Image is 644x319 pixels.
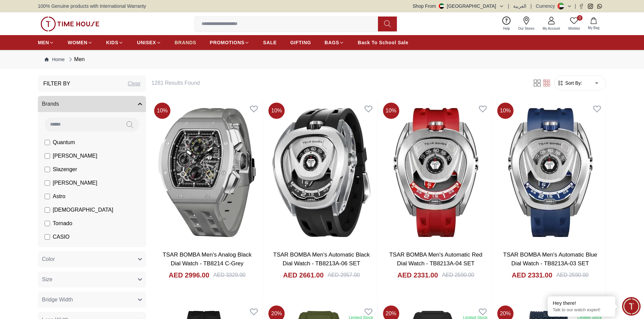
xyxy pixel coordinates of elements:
[53,233,70,241] span: CASIO
[38,251,146,267] button: Color
[263,36,277,49] a: SALE
[503,251,597,267] a: TSAR BOMBA Men's Automatic Blue Dial Watch - TB8213A-03 SET
[325,36,344,49] a: BAGS
[584,16,603,32] button: My Bag
[495,100,606,245] img: TSAR BOMBA Men's Automatic Blue Dial Watch - TB8213A-03 SET
[499,15,514,32] a: Help
[41,17,99,31] img: ...
[175,36,196,49] a: BRANDS
[540,26,563,31] span: My Account
[38,39,49,46] span: MEN
[106,36,123,49] a: KIDS
[556,271,589,279] div: AED 2590.00
[53,138,75,147] span: Quantum
[175,39,196,46] span: BRANDS
[290,36,311,49] a: GIFTING
[597,4,602,9] a: Whatsapp
[45,194,50,199] input: Astro
[325,39,339,46] span: BAGS
[53,165,77,174] span: Slazenger
[38,292,146,308] button: Bridge Width
[273,251,370,267] a: TSAR BOMBA Men's Automatic Black Dial Watch - TB8213A-06 SET
[38,3,146,9] span: 100% Genuine products with International Warranty
[553,300,610,307] div: Hey there!
[106,39,118,46] span: KIDS
[210,39,245,46] span: PROMOTIONS
[45,234,50,240] input: CASIO
[266,100,377,245] img: TSAR BOMBA Men's Automatic Black Dial Watch - TB8213A-06 SET
[45,180,50,186] input: [PERSON_NAME]
[439,3,444,9] img: United Arab Emirates
[413,3,504,9] button: Shop From[GEOGRAPHIC_DATA]
[45,56,65,63] a: Home
[588,4,593,9] a: Instagram
[564,80,582,86] span: Sort By:
[38,96,146,112] button: Brands
[622,297,641,316] div: Chat Widget
[42,296,73,304] span: Bridge Width
[38,36,54,49] a: MEN
[53,192,65,201] span: Astro
[45,221,50,226] input: Tornado
[500,26,513,31] span: Help
[53,179,97,187] span: [PERSON_NAME]
[579,4,584,9] a: Facebook
[210,36,250,49] a: PROMOTIONS
[268,103,285,119] span: 10 %
[42,255,55,263] span: Color
[585,25,602,30] span: My Bag
[530,3,532,9] span: |
[564,15,584,32] a: 0Wishlist
[290,39,311,46] span: GIFTING
[45,140,50,145] input: Quantum
[513,3,526,9] button: العربية
[53,152,97,160] span: [PERSON_NAME]
[53,219,72,228] span: Tornado
[128,80,141,88] div: Clear
[553,307,610,313] p: Talk to our watch expert!
[577,15,582,21] span: 0
[442,271,474,279] div: AED 2590.00
[68,39,88,46] span: WOMEN
[358,39,408,46] span: Back To School Sale
[45,153,50,159] input: [PERSON_NAME]
[45,207,50,213] input: [DEMOGRAPHIC_DATA]
[151,79,524,87] h6: 1281 Results Found
[137,36,161,49] a: UNISEX
[557,80,582,86] button: Sort By:
[328,271,360,279] div: AED 2957.00
[67,55,85,63] div: Men
[358,36,408,49] a: Back To School Sale
[137,39,156,46] span: UNISEX
[283,270,324,280] h4: AED 2661.00
[263,39,277,46] span: SALE
[497,103,514,119] span: 10 %
[213,271,245,279] div: AED 3329.00
[151,100,263,245] img: TSAR BOMBA Men's Analog Black Dial Watch - TB8214 C-Grey
[68,36,93,49] a: WOMEN
[42,100,59,108] span: Brands
[575,3,576,9] span: |
[43,80,70,88] h3: Filter By
[45,167,50,172] input: Slazenger
[53,246,74,255] span: CITIZEN
[53,206,113,214] span: [DEMOGRAPHIC_DATA]
[154,103,170,119] span: 10 %
[508,3,509,9] span: |
[38,50,606,69] nav: Breadcrumb
[169,270,209,280] h4: AED 2996.00
[163,251,252,267] a: TSAR BOMBA Men's Analog Black Dial Watch - TB8214 C-Grey
[514,15,539,32] a: Our Stores
[397,270,438,280] h4: AED 2331.00
[380,100,492,245] img: TSAR BOMBA Men's Automatic Red Dial Watch - TB8213A-04 SET
[512,270,552,280] h4: AED 2331.00
[566,26,582,31] span: Wishlist
[42,275,52,284] span: Size
[38,271,146,288] button: Size
[536,3,558,9] div: Currency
